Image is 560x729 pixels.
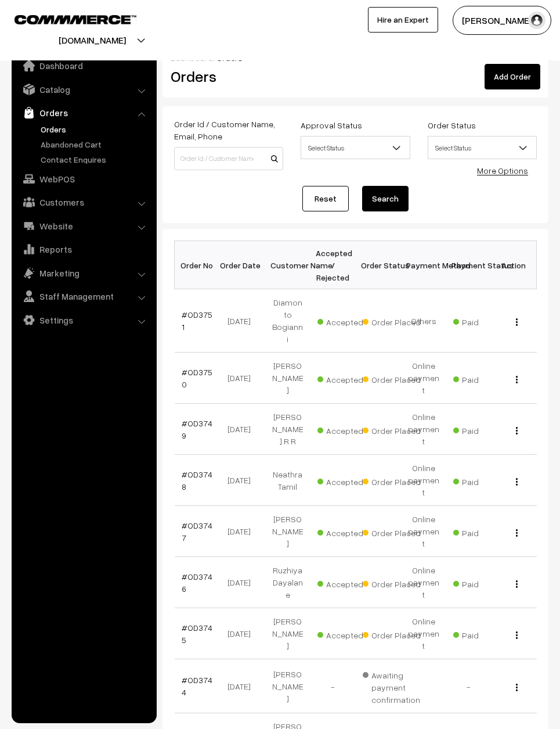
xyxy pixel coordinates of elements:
td: Ruzhiya Dayalane [265,557,310,608]
th: Customer Name [265,241,310,289]
td: [DATE] [220,289,265,353]
td: Online payment [401,557,446,608]
label: Order Id / Customer Name, Email, Phone [174,118,283,142]
span: Paid [453,626,511,641]
a: #OD3746 [182,572,212,594]
span: Accepted [317,313,375,328]
span: Paid [453,371,511,386]
span: Order Placed [363,473,421,488]
a: #OD3749 [182,418,212,440]
img: COMMMERCE [15,15,136,24]
th: Order Status [356,241,401,289]
h2: Orders [171,67,282,85]
span: Order Placed [363,313,421,328]
span: Select Status [428,138,536,158]
span: Paid [453,473,511,488]
td: Others [401,289,446,353]
span: Paid [453,524,511,539]
a: #OD3751 [182,310,212,332]
a: Catalog [15,79,153,100]
img: Menu [516,580,518,588]
input: Order Id / Customer Name / Customer Email / Customer Phone [174,147,283,170]
td: - [446,659,492,713]
img: Menu [516,529,518,537]
td: [PERSON_NAME] R R [265,404,310,455]
span: Accepted [317,626,375,641]
th: Order No [175,241,220,289]
a: COMMMERCE [15,12,116,26]
a: #OD3745 [182,623,212,645]
a: Contact Enquires [38,153,153,166]
td: [PERSON_NAME] [265,608,310,659]
a: WebPOS [15,168,153,189]
a: Reset [302,186,349,211]
span: Accepted [317,473,375,488]
th: Payment Status [446,241,492,289]
td: [DATE] [220,353,265,404]
td: [DATE] [220,404,265,455]
img: Menu [516,427,518,434]
span: Order Placed [363,575,421,590]
td: [PERSON_NAME] [265,659,310,713]
span: Accepted [317,524,375,539]
a: Add Order [485,64,540,89]
td: Diamonto Bogianni [265,289,310,353]
th: Accepted / Rejected [310,241,356,289]
a: Marketing [15,263,153,283]
img: Menu [516,631,518,639]
span: Order Placed [363,422,421,437]
a: Staff Management [15,286,153,307]
td: Neathra Tamil [265,455,310,506]
a: Abandoned Cart [38,138,153,150]
a: Website [15,216,153,236]
span: Order Placed [363,524,421,539]
a: Orders [38,123,153,135]
button: Search [362,186,409,211]
a: Customers [15,192,153,213]
span: Select Status [428,136,537,159]
td: [DATE] [220,659,265,713]
span: Select Status [301,138,409,158]
td: [DATE] [220,506,265,557]
td: Online payment [401,353,446,404]
button: [DOMAIN_NAME] [18,26,167,55]
td: [DATE] [220,455,265,506]
td: [DATE] [220,557,265,608]
a: More Options [477,166,528,175]
img: Menu [516,318,518,326]
span: Accepted [317,422,375,437]
td: Online payment [401,404,446,455]
span: Paid [453,575,511,590]
a: Settings [15,310,153,331]
td: [PERSON_NAME] [265,506,310,557]
span: Awaiting payment confirmation [363,666,421,706]
span: Paid [453,313,511,328]
th: Order Date [220,241,265,289]
td: [PERSON_NAME] [265,353,310,404]
a: #OD3750 [182,367,212,389]
label: Approval Status [301,119,362,131]
td: - [310,659,356,713]
a: #OD3748 [182,469,212,491]
td: [DATE] [220,608,265,659]
img: user [528,12,545,29]
span: Accepted [317,575,375,590]
span: Order Placed [363,626,421,641]
span: Select Status [301,136,410,159]
a: Hire an Expert [368,7,438,33]
td: Online payment [401,506,446,557]
span: Paid [453,422,511,437]
span: Accepted [317,371,375,386]
td: Online payment [401,455,446,506]
img: Menu [516,478,518,486]
img: Menu [516,376,518,383]
a: #OD3744 [182,675,212,697]
th: Payment Method [401,241,446,289]
a: Reports [15,239,153,260]
a: Orders [15,102,153,123]
a: Dashboard [15,55,153,76]
a: #OD3747 [182,520,212,543]
span: Order Placed [363,371,421,386]
button: [PERSON_NAME] [453,6,551,35]
th: Action [492,241,537,289]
